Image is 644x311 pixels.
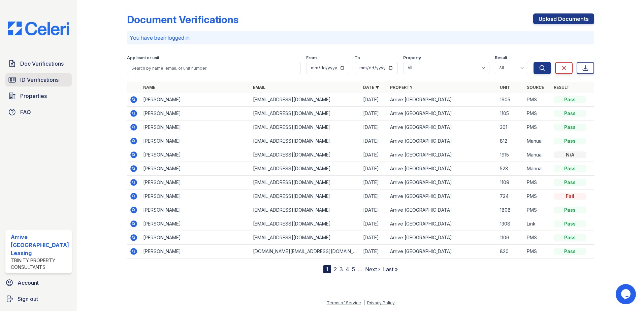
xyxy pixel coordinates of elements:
td: Manual [524,134,551,148]
a: Result [554,85,570,90]
a: Email [253,85,265,90]
td: [PERSON_NAME] [140,217,251,231]
span: … [358,265,362,273]
td: [EMAIL_ADDRESS][DOMAIN_NAME] [250,176,360,189]
a: Sign out [3,292,74,306]
a: Account [3,276,74,289]
div: Pass [554,248,586,255]
td: [DATE] [360,107,387,120]
td: 301 [497,120,524,134]
td: Arrive [GEOGRAPHIC_DATA] [387,176,497,189]
td: PMS [524,120,551,134]
td: [DOMAIN_NAME][EMAIL_ADDRESS][DOMAIN_NAME] [250,245,360,258]
td: 1905 [497,93,524,107]
div: Arrive [GEOGRAPHIC_DATA] Leasing [11,233,69,257]
td: [DATE] [360,134,387,148]
div: Document Verifications [127,13,238,26]
td: Manual [524,162,551,176]
a: Date ▼ [363,85,379,90]
td: [EMAIL_ADDRESS][DOMAIN_NAME] [250,231,360,245]
td: Arrive [GEOGRAPHIC_DATA] [387,93,497,107]
td: PMS [524,245,551,258]
a: Property [390,85,413,90]
div: | [363,300,365,305]
td: [DATE] [360,231,387,245]
td: Arrive [GEOGRAPHIC_DATA] [387,203,497,217]
a: Last » [383,266,398,273]
a: Doc Verifications [5,57,72,70]
td: Arrive [GEOGRAPHIC_DATA] [387,107,497,120]
td: PMS [524,107,551,120]
a: Name [143,85,155,90]
div: Pass [554,96,586,103]
label: Applicant or unit [127,55,159,61]
td: [DATE] [360,217,387,231]
td: 724 [497,189,524,203]
td: [DATE] [360,162,387,176]
td: [DATE] [360,203,387,217]
td: 1808 [497,203,524,217]
div: Pass [554,179,586,186]
td: 523 [497,162,524,176]
td: Arrive [GEOGRAPHIC_DATA] [387,231,497,245]
label: Result [495,55,507,61]
div: Pass [554,207,586,213]
div: Pass [554,110,586,117]
td: [EMAIL_ADDRESS][DOMAIN_NAME] [250,120,360,134]
td: [PERSON_NAME] [140,189,251,203]
div: Pass [554,138,586,144]
iframe: chat widget [616,284,637,304]
td: Arrive [GEOGRAPHIC_DATA] [387,245,497,258]
label: From [306,55,317,61]
td: PMS [524,93,551,107]
td: [EMAIL_ADDRESS][DOMAIN_NAME] [250,107,360,120]
a: Privacy Policy [367,300,395,305]
a: Source [527,85,544,90]
span: Account [18,279,39,287]
td: PMS [524,203,551,217]
td: Arrive [GEOGRAPHIC_DATA] [387,120,497,134]
td: [DATE] [360,189,387,203]
td: 820 [497,245,524,258]
td: Arrive [GEOGRAPHIC_DATA] [387,162,497,176]
span: Doc Verifications [20,60,64,68]
td: 1308 [497,217,524,231]
td: 1915 [497,148,524,162]
a: Next › [365,266,380,273]
a: 3 [340,266,343,273]
td: [PERSON_NAME] [140,203,251,217]
img: CE_Logo_Blue-a8612792a0a2168367f1c8372b55b34899dd931a85d93a1a3d3e32e68fde9ad4.png [3,22,74,35]
a: Properties [5,89,72,103]
span: FAQ [20,108,31,116]
td: [DATE] [360,176,387,189]
td: [PERSON_NAME] [140,148,251,162]
td: Manual [524,148,551,162]
td: 1109 [497,176,524,189]
div: 1 [323,265,331,273]
td: [EMAIL_ADDRESS][DOMAIN_NAME] [250,162,360,176]
a: Upload Documents [533,13,594,24]
td: Link [524,217,551,231]
td: [EMAIL_ADDRESS][DOMAIN_NAME] [250,93,360,107]
td: [DATE] [360,245,387,258]
div: Pass [554,165,586,172]
a: 2 [334,266,337,273]
td: PMS [524,176,551,189]
td: [EMAIL_ADDRESS][DOMAIN_NAME] [250,217,360,231]
span: ID Verifications [20,76,59,84]
td: [PERSON_NAME] [140,245,251,258]
td: PMS [524,231,551,245]
td: [DATE] [360,93,387,107]
p: You have been logged in [130,34,592,42]
input: Search by name, email, or unit number [127,62,301,74]
td: [PERSON_NAME] [140,134,251,148]
td: Arrive [GEOGRAPHIC_DATA] [387,148,497,162]
td: PMS [524,189,551,203]
td: Arrive [GEOGRAPHIC_DATA] [387,217,497,231]
td: [PERSON_NAME] [140,231,251,245]
div: Trinity Property Consultants [11,257,69,271]
div: Pass [554,124,586,131]
label: To [355,55,360,61]
span: Sign out [18,295,38,303]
